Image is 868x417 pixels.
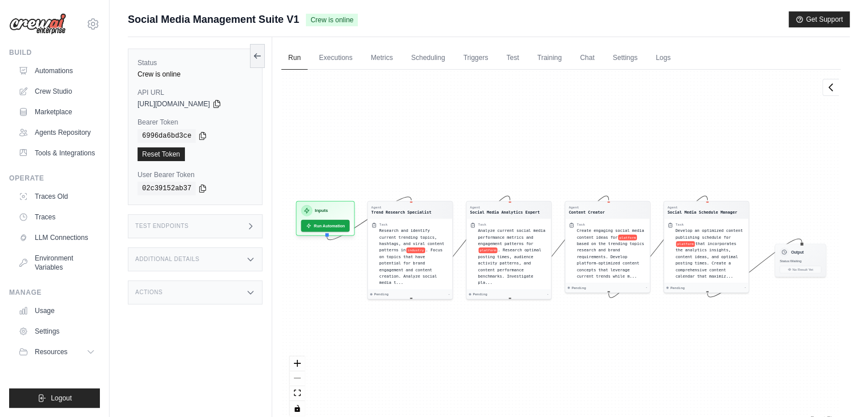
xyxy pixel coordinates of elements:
[14,302,100,320] a: Usage
[609,196,708,298] g: Edge from 21f5c75a3f6e98dab6a64a19e0096b28 to 7343fc7d9b5a0e2ca044299229a426de
[466,201,552,299] div: AgentSocial Media Analytics ExpertTaskAnalyze current social media performance metrics and engage...
[14,144,100,162] a: Tools & Integrations
[14,187,100,206] a: Traces Old
[789,11,850,27] button: Get Support
[470,210,540,215] div: Social Media Analytics Expert
[676,241,695,247] span: platform
[138,88,253,97] label: API URL
[138,182,196,195] code: 02c39152ab37
[645,286,648,290] div: -
[573,46,601,70] a: Chat
[14,103,100,121] a: Marketplace
[9,288,100,297] div: Manage
[14,123,100,142] a: Agents Repository
[668,205,737,210] div: Agent
[372,210,431,215] div: Trend Research Specialist
[547,292,549,296] div: -
[478,228,546,246] span: Analyze current social media performance metrics and engagement patterns for
[9,174,100,183] div: Operate
[406,247,425,253] span: industry
[664,201,749,293] div: AgentSocial Media Schedule ManagerTaskDevelop an optimized content publishing schedule forplatfor...
[306,14,358,26] span: Crew is online
[572,286,586,290] span: Pending
[14,322,100,340] a: Settings
[14,82,100,101] a: Crew Studio
[649,46,677,70] a: Logs
[577,228,644,239] span: Create engaging social media content ideas for
[138,70,253,79] div: Crew is online
[510,196,609,298] g: Edge from 0a9d43a72c8113bec1d02f5fc4aa5631 to 21f5c75a3f6e98dab6a64a19e0096b28
[281,46,308,70] a: Run
[671,286,685,290] span: Pending
[676,222,684,227] div: Task
[380,227,449,286] div: Research and identify current trending topics, hashtags, and viral content patterns in {industry}...
[135,223,189,230] h3: Test Endpoints
[135,289,163,296] h3: Actions
[315,207,328,214] h3: Inputs
[411,196,510,298] g: Edge from f5eaf36d97bbb74bbffa88583bb69751 to 0a9d43a72c8113bec1d02f5fc4aa5631
[791,249,804,255] h3: Output
[14,249,100,276] a: Environment Variables
[577,227,647,279] div: Create engaging social media content ideas for {platform} based on the trending topics research a...
[374,292,389,296] span: Pending
[380,222,387,227] div: Task
[138,129,196,143] code: 6996da6bd3ce
[569,210,605,215] div: Content Creator
[780,259,801,263] span: Status: Waiting
[478,222,486,227] div: Task
[14,228,100,247] a: LLM Connections
[470,205,540,210] div: Agent
[301,220,350,232] button: Run Automation
[290,401,305,416] button: toggle interactivity
[708,239,802,297] g: Edge from 7343fc7d9b5a0e2ca044299229a426de to outputNode
[775,244,826,277] div: OutputStatus:WaitingNo Result Yet
[9,48,100,57] div: Build
[51,394,72,403] span: Logout
[811,362,868,417] div: Виджет чата
[499,46,526,70] a: Test
[457,46,495,70] a: Triggers
[780,266,821,273] button: No Result Yet
[368,201,453,299] div: AgentTrend Research SpecialistTaskResearch and identify current trending topics, hashtags, and vi...
[9,13,66,35] img: Logo
[404,46,451,70] a: Scheduling
[565,201,651,293] div: AgentContent CreatorTaskCreate engaging social media content ideas forplatformbased on the trendi...
[327,197,411,240] g: Edge from inputsNode to f5eaf36d97bbb74bbffa88583bb69751
[668,210,737,215] div: Social Media Schedule Manager
[478,248,542,285] span: . Research optimal posting times, audience activity patterns, and content performance benchmarks....
[478,227,548,286] div: Analyze current social media performance metrics and engagement patterns for {platform}. Research...
[364,46,400,70] a: Metrics
[14,343,100,361] button: Resources
[372,205,431,210] div: Agent
[744,286,746,290] div: -
[14,208,100,226] a: Traces
[35,347,67,356] span: Resources
[135,256,199,263] h3: Additional Details
[296,201,355,236] div: InputsRun Automation
[676,242,738,279] span: that incorporates the analytics insights, content ideas, and optimal posting times. Create a comp...
[290,386,305,401] button: fit view
[128,11,299,27] span: Social Media Management Suite V1
[569,205,605,210] div: Agent
[138,170,253,179] label: User Bearer Token
[9,388,100,408] button: Logout
[811,362,868,417] iframe: Chat Widget
[290,356,305,416] div: React Flow controls
[138,118,253,127] label: Bearer Token
[312,46,360,70] a: Executions
[676,228,743,239] span: Develop an optimized content publishing schedule for
[676,227,745,279] div: Develop an optimized content publishing schedule for {platform} that incorporates the analytics i...
[380,228,445,252] span: Research and identify current trending topics, hashtags, and viral content patterns in
[473,292,487,296] span: Pending
[138,58,253,67] label: Status
[14,62,100,80] a: Automations
[138,99,210,109] span: [URL][DOMAIN_NAME]
[530,46,568,70] a: Training
[448,292,450,296] div: -
[138,147,185,161] a: Reset Token
[479,247,498,253] span: platform
[577,242,644,279] span: based on the trending topics research and brand requirements. Develop platform-optimized content ...
[618,235,637,240] span: platform
[290,356,305,371] button: zoom in
[577,222,585,227] div: Task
